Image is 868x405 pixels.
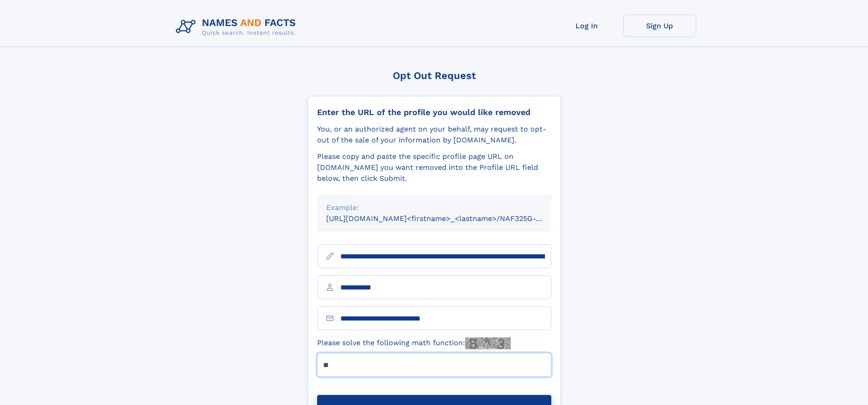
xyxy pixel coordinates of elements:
[317,337,511,349] label: Please solve the following math function:
[550,15,623,37] a: Log In
[326,202,542,213] div: Example:
[172,15,303,39] img: Logo Names and Facts
[326,214,569,223] small: [URL][DOMAIN_NAME]<firstname>_<lastname>/NAF325G-xxxxxxxx
[317,151,551,184] div: Please copy and paste the specific profile page URL on [DOMAIN_NAME] you want removed into the Pr...
[317,107,551,117] div: Enter the URL of the profile you would like removed
[317,124,551,146] div: You, or an authorized agent on your behalf, may request to opt-out of the sale of your informatio...
[623,15,696,37] a: Sign Up
[308,70,561,81] div: Opt Out Request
